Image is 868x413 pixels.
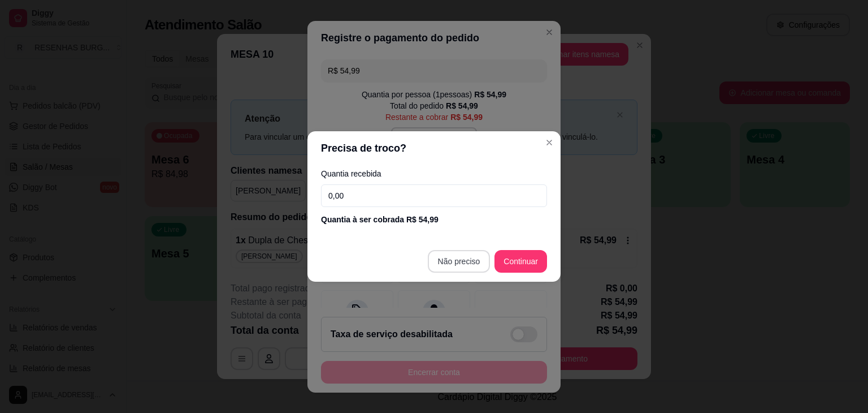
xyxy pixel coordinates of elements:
[321,170,547,178] label: Quantia recebida
[321,214,547,225] div: Quantia à ser cobrada R$ 54,99
[307,131,561,165] header: Precisa de troco?
[494,250,547,273] button: Continuar
[540,134,558,152] button: Close
[428,250,491,273] button: Não preciso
